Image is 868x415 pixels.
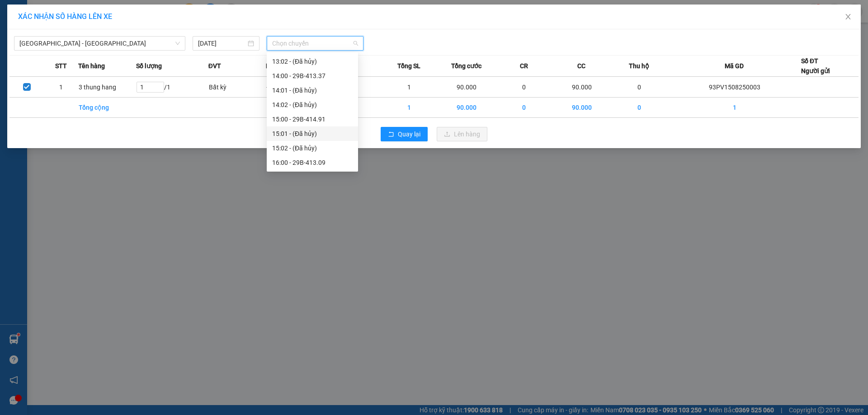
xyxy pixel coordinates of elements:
span: close [844,13,852,20]
span: Hà Nội - Ninh Bình [19,37,180,50]
button: rollbackQuay lại [381,127,428,141]
span: Loại hàng [266,61,294,71]
div: 14:02 - (Đã hủy) [272,100,353,110]
td: 0 [495,77,553,98]
span: Mã GD [725,61,744,71]
span: Tên hàng [78,61,105,71]
td: 1 [44,77,78,98]
input: 15/08/2025 [198,38,246,48]
td: 90.000 [438,98,495,118]
button: uploadLên hàng [437,127,487,141]
td: Tổng cộng [78,98,136,118]
div: Số ĐT Người gửi [801,56,830,76]
td: 93PV1508250003 [668,77,801,98]
span: XÁC NHẬN SỐ HÀNG LÊN XE [18,12,112,21]
td: 1 [381,98,438,118]
div: 13:02 - (Đã hủy) [272,56,353,66]
div: 15:00 - 29B-414.91 [272,114,353,124]
span: Số lượng [136,61,162,71]
span: CC [577,61,585,71]
td: 90.000 [553,98,610,118]
td: 0 [495,98,553,118]
span: Chọn chuyến [272,37,358,50]
span: CR [520,61,528,71]
td: Bất kỳ [208,77,266,98]
div: 14:00 - 29B-413.37 [272,71,353,81]
td: 1 [668,98,801,118]
td: 3 thung hang [78,77,136,98]
div: 14:01 - (Đã hủy) [272,85,353,95]
td: / 1 [136,77,208,98]
span: rollback [388,131,394,138]
span: Tổng SL [397,61,420,71]
span: ĐVT [208,61,221,71]
span: Thu hộ [629,61,649,71]
button: Close [835,5,861,30]
td: 90.000 [553,77,610,98]
span: Quay lại [398,129,420,139]
span: Tổng cước [451,61,481,71]
td: 0 [610,98,668,118]
span: STT [55,61,67,71]
div: 15:02 - (Đã hủy) [272,143,353,153]
td: 1 [381,77,438,98]
div: 15:01 - (Đã hủy) [272,129,353,139]
td: 0 [610,77,668,98]
td: 90.000 [438,77,495,98]
div: 16:00 - 29B-413.09 [272,158,353,168]
td: --- [266,77,323,98]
